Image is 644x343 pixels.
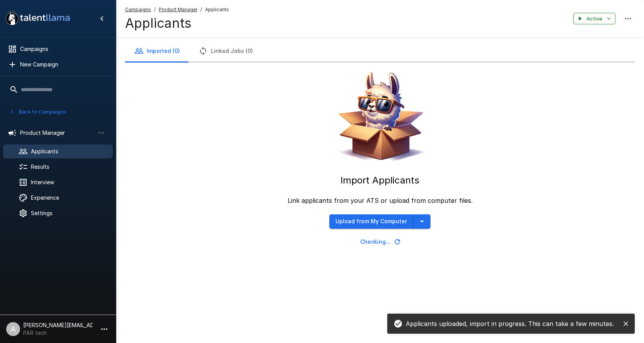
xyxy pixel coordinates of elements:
h5: Import Applicants [341,174,419,187]
h4: Applicants [125,15,229,31]
u: Product Manager [159,7,197,12]
button: Linked Jobs (0) [189,40,262,62]
span: / [154,6,156,14]
span: / [200,6,202,14]
button: Imported (0) [125,40,189,62]
u: Campaigns [125,7,151,12]
p: Link applicants from your ATS or upload from computer files. [288,196,473,205]
button: Active [573,13,615,25]
img: Animated document [332,68,428,165]
button: Checking... [329,235,430,249]
button: Upload from My Computer [329,214,414,229]
span: Applicants [205,6,229,14]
